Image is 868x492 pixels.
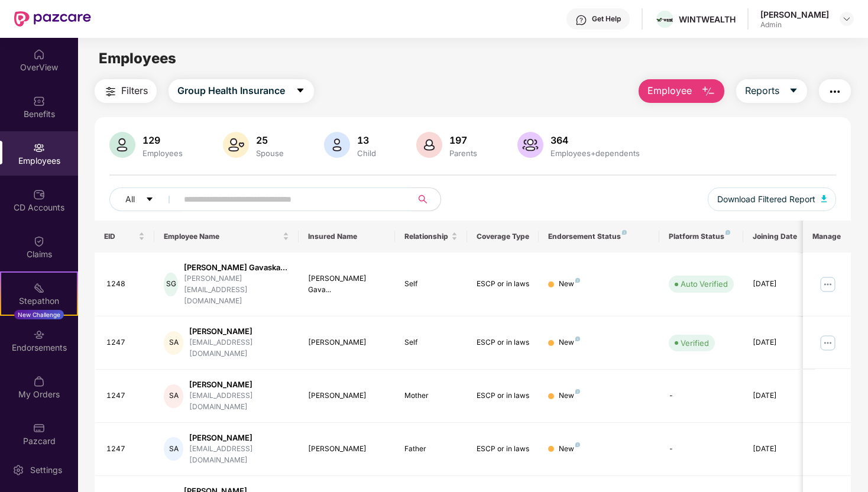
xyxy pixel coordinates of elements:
[14,11,91,27] img: New Pazcare Logo
[33,235,45,247] img: svg+xml;base64,PHN2ZyBpZD0iQ2xhaW0iIHhtbG5zPSJodHRwOi8vd3d3LnczLm9yZy8yMDAwL3N2ZyIgd2lkdGg9IjIwIi...
[559,279,580,290] div: New
[412,187,441,211] button: search
[33,329,45,341] img: svg+xml;base64,PHN2ZyBpZD0iRW5kb3JzZW1lbnRzIiB4bWxucz0iaHR0cDovL3d3dy53My5vcmcvMjAwMC9zdmciIHdpZH...
[164,437,183,461] div: SA
[308,390,386,402] div: [PERSON_NAME]
[821,195,827,202] img: svg+xml;base64,PHN2ZyB4bWxucz0iaHR0cDovL3d3dy53My5vcmcvMjAwMC9zdmciIHhtbG5zOnhsaW5rPSJodHRwOi8vd3...
[189,390,289,413] div: [EMAIL_ADDRESS][DOMAIN_NAME]
[753,279,806,290] div: [DATE]
[33,142,45,154] img: svg+xml;base64,PHN2ZyBpZD0iRW1wbG95ZWVzIiB4bWxucz0iaHR0cDovL3d3dy53My5vcmcvMjAwMC9zdmciIHdpZHRoPS...
[145,195,154,205] span: caret-down
[548,232,649,241] div: Endorsement Status
[726,230,730,235] img: svg+xml;base64,PHN2ZyB4bWxucz0iaHR0cDovL3d3dy53My5vcmcvMjAwMC9zdmciIHdpZHRoPSI4IiBoZWlnaHQ9IjgiIH...
[109,187,182,211] button: Allcaret-down
[701,85,715,99] img: svg+xml;base64,PHN2ZyB4bWxucz0iaHR0cDovL3d3dy53My5vcmcvMjAwMC9zdmciIHhtbG5zOnhsaW5rPSJodHRwOi8vd3...
[95,79,157,103] button: Filters
[559,337,580,348] div: New
[575,278,580,283] img: svg+xml;base64,PHN2ZyB4bWxucz0iaHR0cDovL3d3dy53My5vcmcvMjAwMC9zdmciIHdpZHRoPSI4IiBoZWlnaHQ9IjgiIH...
[679,14,736,25] div: WINTWEALTH
[575,14,587,26] img: svg+xml;base64,PHN2ZyBpZD0iSGVscC0zMngzMiIgeG1sbnM9Imh0dHA6Ly93d3cudzMub3JnLzIwMDAvc3ZnIiB3aWR0aD...
[412,195,435,204] span: search
[33,376,45,387] img: svg+xml;base64,PHN2ZyBpZD0iTXlfT3JkZXJzIiBkYXRhLW5hbWU9Ik15IE9yZGVycyIgeG1sbnM9Imh0dHA6Ly93d3cudz...
[548,134,642,146] div: 364
[223,132,249,158] img: svg+xml;base64,PHN2ZyB4bWxucz0iaHR0cDovL3d3dy53My5vcmcvMjAwMC9zdmciIHhtbG5zOnhsaW5rPSJodHRwOi8vd3...
[33,422,45,434] img: svg+xml;base64,PHN2ZyBpZD0iUGF6Y2FyZCIgeG1sbnM9Imh0dHA6Ly93d3cudzMub3JnLzIwMDAvc3ZnIiB3aWR0aD0iMj...
[647,83,692,98] span: Employee
[753,390,806,402] div: [DATE]
[477,279,530,290] div: ESCP or in laws
[177,83,285,98] span: Group Health Insurance
[106,279,145,290] div: 1248
[842,14,851,24] img: svg+xml;base64,PHN2ZyBpZD0iRHJvcGRvd24tMzJ4MzIiIHhtbG5zPSJodHRwOi8vd3d3LnczLm9yZy8yMDAwL3N2ZyIgd2...
[33,48,45,60] img: svg+xml;base64,PHN2ZyBpZD0iSG9tZSIgeG1sbnM9Imh0dHA6Ly93d3cudzMub3JnLzIwMDAvc3ZnIiB3aWR0aD0iMjAiIG...
[95,221,155,253] th: EID
[1,295,77,307] div: Stepathon
[355,148,378,158] div: Child
[559,444,580,455] div: New
[477,337,530,348] div: ESCP or in laws
[447,148,480,158] div: Parents
[154,221,299,253] th: Employee Name
[164,273,177,296] div: SG
[416,132,442,158] img: svg+xml;base64,PHN2ZyB4bWxucz0iaHR0cDovL3d3dy53My5vcmcvMjAwMC9zdmciIHhtbG5zOnhsaW5rPSJodHRwOi8vd3...
[189,432,289,444] div: [PERSON_NAME]
[324,132,350,158] img: svg+xml;base64,PHN2ZyB4bWxucz0iaHR0cDovL3d3dy53My5vcmcvMjAwMC9zdmciIHhtbG5zOnhsaW5rPSJodHRwOi8vd3...
[106,390,145,402] div: 1247
[548,148,642,158] div: Employees+dependents
[104,232,137,241] span: EID
[575,389,580,394] img: svg+xml;base64,PHN2ZyB4bWxucz0iaHR0cDovL3d3dy53My5vcmcvMjAwMC9zdmciIHdpZHRoPSI4IiBoZWlnaHQ9IjgiIH...
[296,86,305,96] span: caret-down
[109,132,135,158] img: svg+xml;base64,PHN2ZyB4bWxucz0iaHR0cDovL3d3dy53My5vcmcvMjAwMC9zdmciIHhtbG5zOnhsaW5rPSJodHRwOi8vd3...
[404,279,458,290] div: Self
[189,337,289,360] div: [EMAIL_ADDRESS][DOMAIN_NAME]
[622,230,627,235] img: svg+xml;base64,PHN2ZyB4bWxucz0iaHR0cDovL3d3dy53My5vcmcvMjAwMC9zdmciIHdpZHRoPSI4IiBoZWlnaHQ9IjgiIH...
[404,390,458,402] div: Mother
[33,189,45,200] img: svg+xml;base64,PHN2ZyBpZD0iQ0RfQWNjb3VudHMiIGRhdGEtbmFtZT0iQ0QgQWNjb3VudHMiIHhtbG5zPSJodHRwOi8vd3...
[681,337,709,349] div: Verified
[99,50,176,67] span: Employees
[467,221,539,253] th: Coverage Type
[299,221,395,253] th: Insured Name
[681,278,728,290] div: Auto Verified
[753,337,806,348] div: [DATE]
[395,221,467,253] th: Relationship
[656,18,673,21] img: Wintlogo.jpg
[103,85,118,99] img: svg+xml;base64,PHN2ZyB4bWxucz0iaHR0cDovL3d3dy53My5vcmcvMjAwMC9zdmciIHdpZHRoPSIyNCIgaGVpZ2h0PSIyNC...
[27,464,66,476] div: Settings
[184,273,289,307] div: [PERSON_NAME][EMAIL_ADDRESS][DOMAIN_NAME]
[355,134,378,146] div: 13
[818,275,837,294] img: manageButton
[106,444,145,455] div: 1247
[708,187,837,211] button: Download Filtered Report
[164,232,280,241] span: Employee Name
[189,379,289,390] div: [PERSON_NAME]
[308,273,386,296] div: [PERSON_NAME] Gava...
[592,14,621,24] div: Get Help
[404,444,458,455] div: Father
[169,79,314,103] button: Group Health Insurancecaret-down
[189,326,289,337] div: [PERSON_NAME]
[254,134,286,146] div: 25
[736,79,807,103] button: Reportscaret-down
[745,83,779,98] span: Reports
[140,134,185,146] div: 129
[803,221,851,253] th: Manage
[575,336,580,341] img: svg+xml;base64,PHN2ZyB4bWxucz0iaHR0cDovL3d3dy53My5vcmcvMjAwMC9zdmciIHdpZHRoPSI4IiBoZWlnaHQ9IjgiIH...
[184,262,289,273] div: [PERSON_NAME] Gavaska...
[33,282,45,294] img: svg+xml;base64,PHN2ZyB4bWxucz0iaHR0cDovL3d3dy53My5vcmcvMjAwMC9zdmciIHdpZHRoPSIyMSIgaGVpZ2h0PSIyMC...
[760,9,829,20] div: [PERSON_NAME]
[717,193,815,206] span: Download Filtered Report
[659,423,743,476] td: -
[164,384,183,408] div: SA
[669,232,734,241] div: Platform Status
[12,464,24,476] img: svg+xml;base64,PHN2ZyBpZD0iU2V0dGluZy0yMHgyMCIgeG1sbnM9Imh0dHA6Ly93d3cudzMub3JnLzIwMDAvc3ZnIiB3aW...
[140,148,185,158] div: Employees
[743,221,815,253] th: Joining Date
[760,20,829,30] div: Admin
[189,444,289,466] div: [EMAIL_ADDRESS][DOMAIN_NAME]
[164,331,183,355] div: SA
[33,95,45,107] img: svg+xml;base64,PHN2ZyBpZD0iQmVuZWZpdHMiIHhtbG5zPSJodHRwOi8vd3d3LnczLm9yZy8yMDAwL3N2ZyIgd2lkdGg9Ij...
[639,79,724,103] button: Employee
[308,337,386,348] div: [PERSON_NAME]
[753,444,806,455] div: [DATE]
